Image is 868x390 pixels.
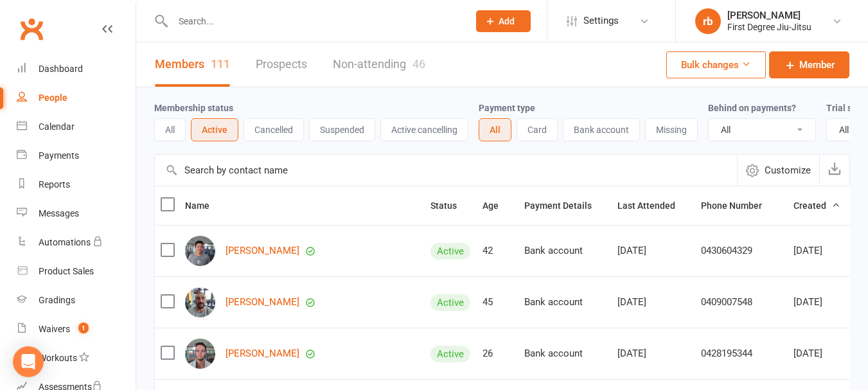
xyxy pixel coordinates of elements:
div: 46 [412,57,425,71]
span: Payment Details [524,200,606,211]
span: Phone Number [701,200,776,211]
button: Active cancelling [380,118,468,141]
button: Card [517,118,558,141]
a: People [17,84,136,112]
div: [PERSON_NAME] [727,10,811,21]
a: Non-attending46 [333,42,425,87]
span: Name [185,200,224,211]
div: Messages [39,208,79,218]
button: Name [185,198,224,213]
div: 26 [483,348,513,359]
a: [PERSON_NAME] [226,297,299,308]
button: Cancelled [244,118,304,141]
span: Customize [765,163,811,178]
button: Age [483,198,513,213]
div: [DATE] [617,297,689,308]
div: Reports [39,179,70,190]
button: Payment Details [524,198,606,213]
img: Kerry [185,236,215,266]
div: Calendar [39,121,75,132]
button: Last Attended [617,198,689,213]
a: Waivers 1 [17,315,136,344]
span: Created [793,200,840,211]
button: Customize [737,155,819,186]
div: Bank account [524,297,606,308]
div: [DATE] [793,348,840,359]
a: Gradings [17,286,136,315]
button: Bulk changes [666,51,766,78]
div: 45 [483,297,513,308]
img: Jimmy [185,339,215,369]
a: Messages [17,199,136,228]
a: Members111 [155,42,230,87]
a: Product Sales [17,257,136,286]
div: [DATE] [793,297,840,308]
label: Membership status [154,103,233,113]
span: 1 [78,323,89,333]
button: All [154,118,186,141]
div: rb [695,8,721,34]
div: Automations [39,237,91,247]
button: Bank account [563,118,640,141]
span: Settings [583,6,619,35]
a: Prospects [256,42,307,87]
div: People [39,93,67,103]
a: Dashboard [17,55,136,84]
div: [DATE] [617,348,689,359]
button: All [479,118,511,141]
div: Product Sales [39,266,94,276]
div: Workouts [39,353,77,363]
div: [DATE] [793,245,840,256]
div: 0430604329 [701,245,782,256]
span: Last Attended [617,200,689,211]
a: Workouts [17,344,136,373]
a: Clubworx [15,13,48,45]
div: [DATE] [617,245,689,256]
div: Bank account [524,245,606,256]
div: Waivers [39,324,70,334]
div: Gradings [39,295,75,305]
div: First Degree Jiu-Jitsu [727,21,811,33]
div: Active [430,346,470,362]
button: Phone Number [701,198,776,213]
input: Search... [169,12,459,30]
div: Bank account [524,348,606,359]
button: Add [476,10,531,32]
a: [PERSON_NAME] [226,245,299,256]
span: Status [430,200,471,211]
a: Automations [17,228,136,257]
button: Suspended [309,118,375,141]
div: Payments [39,150,79,161]
a: Calendar [17,112,136,141]
div: Active [430,243,470,260]
span: Age [483,200,513,211]
div: 111 [211,57,230,71]
div: Dashboard [39,64,83,74]
label: Behind on payments? [708,103,796,113]
div: 0428195344 [701,348,782,359]
a: Member [769,51,849,78]
div: 42 [483,245,513,256]
label: Payment type [479,103,535,113]
button: Status [430,198,471,213]
div: 0409007548 [701,297,782,308]
button: Missing [645,118,698,141]
img: Mario [185,287,215,317]
button: Created [793,198,840,213]
div: Open Intercom Messenger [13,346,44,377]
button: Active [191,118,238,141]
a: Payments [17,141,136,170]
a: [PERSON_NAME] [226,348,299,359]
input: Search by contact name [155,155,737,186]
a: Reports [17,170,136,199]
div: Active [430,294,470,311]
span: Add [499,16,515,26]
span: Member [799,57,835,73]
